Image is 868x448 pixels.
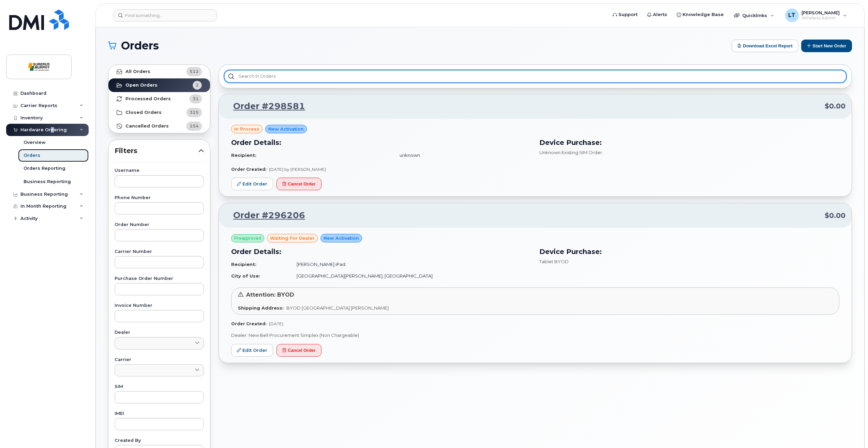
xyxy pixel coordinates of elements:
[231,321,266,326] strong: Order Created:
[115,385,204,389] label: SIM
[125,110,162,115] strong: Closed Orders
[290,258,531,270] td: [PERSON_NAME] iPad
[115,412,204,416] label: IMEI
[231,167,266,172] strong: Order Created:
[193,95,199,102] span: 31
[393,149,531,161] td: unknown
[121,41,159,51] span: Orders
[231,152,256,158] strong: Recipient:
[238,305,284,311] strong: Shipping Address:
[115,223,204,227] label: Order Number
[290,270,531,282] td: [GEOGRAPHIC_DATA][PERSON_NAME], [GEOGRAPHIC_DATA]
[231,344,273,357] a: Edit Order
[539,137,839,148] h3: Device Purchase:
[190,68,199,75] span: 512
[190,109,199,116] span: 325
[276,178,321,190] button: Cancel Order
[125,69,150,74] strong: All Orders
[115,146,198,156] span: Filters
[108,78,210,92] a: Open Orders2
[246,292,294,298] span: Attention: BYOD
[539,150,602,155] span: Unknown Existing SIM Order
[270,235,315,241] span: waiting for dealer
[115,438,204,443] label: Created By
[225,100,305,113] a: Order #298581
[539,247,839,257] h3: Device Purchase:
[231,262,256,267] strong: Recipient:
[125,83,158,88] strong: Open Orders
[539,259,569,264] span: Tablet BYOD
[108,106,210,119] a: Closed Orders325
[234,126,259,132] span: in process
[196,82,199,88] span: 2
[324,235,359,241] span: New Activation
[276,344,321,357] button: Cancel Order
[108,92,210,106] a: Processed Orders31
[286,305,389,311] span: BYOD [GEOGRAPHIC_DATA] [PERSON_NAME]
[115,196,204,200] label: Phone Number
[732,40,798,52] button: Download Excel Report
[269,167,326,172] span: [DATE] by [PERSON_NAME]
[231,273,260,279] strong: City of Use:
[231,332,839,339] p: Dealer: New Bell Procurement Simplex (Non Chargeable)
[231,247,531,257] h3: Order Details:
[801,40,852,52] button: Start New Order
[234,235,261,241] span: Preapproved
[225,209,305,222] a: Order #296206
[825,211,845,221] span: $0.00
[231,178,273,190] a: Edit Order
[115,168,204,173] label: Username
[115,250,204,254] label: Carrier Number
[115,358,204,362] label: Carrier
[224,70,846,83] input: Search in orders
[269,321,283,326] span: [DATE]
[108,65,210,78] a: All Orders512
[268,126,304,132] span: New Activation
[125,96,171,102] strong: Processed Orders
[115,277,204,281] label: Purchase Order Number
[125,123,169,129] strong: Cancelled Orders
[108,119,210,133] a: Cancelled Orders154
[115,303,204,308] label: Invoice Number
[115,330,204,335] label: Dealer
[825,101,845,111] span: $0.00
[231,137,531,148] h3: Order Details:
[190,123,199,129] span: 154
